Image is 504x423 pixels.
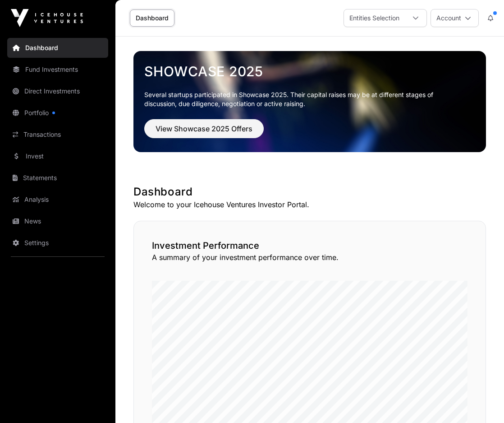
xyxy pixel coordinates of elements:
[7,38,108,58] a: Dashboard
[133,185,486,199] h1: Dashboard
[144,128,264,137] a: View Showcase 2025 Offers
[156,123,252,134] span: View Showcase 2025 Offers
[7,168,108,188] a: Statements
[7,125,108,144] a: Transactions
[7,60,108,79] a: Fund Investments
[144,119,264,138] button: View Showcase 2025 Offers
[152,239,467,252] h2: Investment Performance
[7,190,108,209] a: Analysis
[130,9,174,27] a: Dashboard
[7,211,108,231] a: News
[133,199,486,210] p: Welcome to your Icehouse Ventures Investor Portal.
[431,9,479,27] button: Account
[144,63,475,79] a: Showcase 2025
[344,9,405,27] div: Entities Selection
[7,146,108,166] a: Invest
[144,90,447,108] p: Several startups participated in Showcase 2025. Their capital raises may be at different stages o...
[133,51,486,152] img: Showcase 2025
[7,81,108,101] a: Direct Investments
[152,252,467,263] p: A summary of your investment performance over time.
[7,103,108,123] a: Portfolio
[11,9,83,27] img: Icehouse Ventures Logo
[7,233,108,253] a: Settings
